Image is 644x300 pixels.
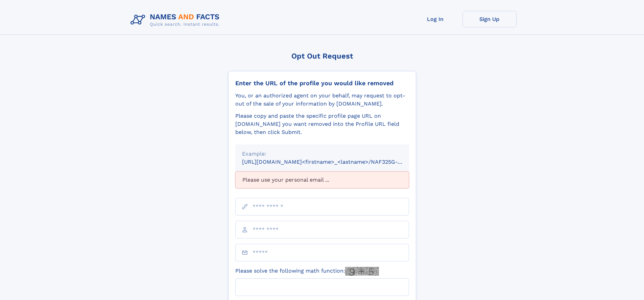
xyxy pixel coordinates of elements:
div: You, or an authorized agent on your behalf, may request to opt-out of the sale of your informatio... [235,92,409,108]
div: Please copy and paste the specific profile page URL on [DOMAIN_NAME] you want removed into the Pr... [235,112,409,136]
small: [URL][DOMAIN_NAME]<firstname>_<lastname>/NAF325G-xxxxxxxx [242,159,422,165]
a: Log In [408,11,462,27]
a: Sign Up [462,11,517,27]
div: Please use your personal email ... [235,171,409,188]
div: Opt Out Request [228,52,416,60]
label: Please solve the following math function: [235,267,379,276]
img: Logo Names and Facts [128,11,225,29]
div: Example: [242,150,402,158]
div: Enter the URL of the profile you would like removed [235,79,409,87]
